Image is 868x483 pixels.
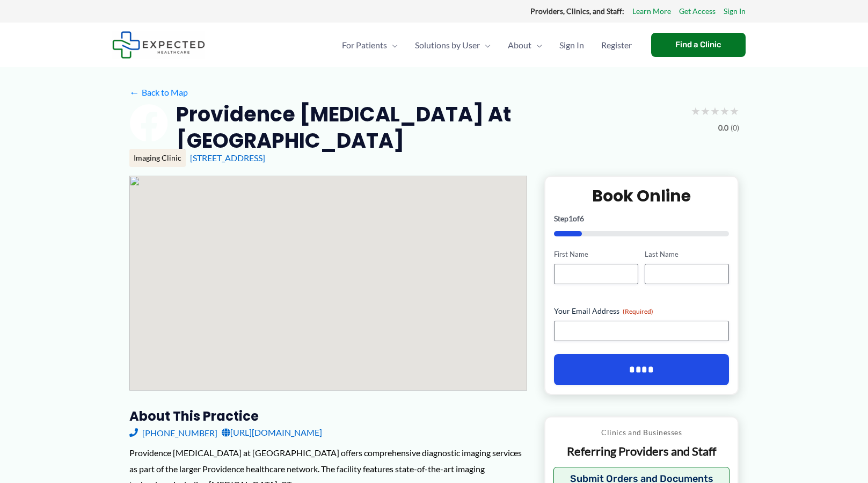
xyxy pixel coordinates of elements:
[129,424,217,441] a: [PHONE_NUMBER]
[710,101,720,121] span: ★
[580,214,584,223] span: 6
[554,249,638,259] label: First Name
[333,26,640,64] nav: Primary Site Navigation
[645,249,729,259] label: Last Name
[480,26,491,64] span: Menu Toggle
[508,26,531,64] span: About
[530,6,624,16] strong: Providers, Clinics, and Staff:
[499,26,551,64] a: AboutMenu Toggle
[720,101,730,121] span: ★
[129,84,188,100] a: ←Back to Map
[601,26,632,64] span: Register
[551,26,593,64] a: Sign In
[623,307,653,315] span: (Required)
[691,101,701,121] span: ★
[531,26,542,64] span: Menu Toggle
[333,26,406,64] a: For PatientsMenu Toggle
[222,424,322,441] a: [URL][DOMAIN_NAME]
[406,26,499,64] a: Solutions by UserMenu Toggle
[129,87,140,97] span: ←
[190,153,265,163] a: [STREET_ADDRESS]
[553,444,730,459] p: Referring Providers and Staff
[701,101,710,121] span: ★
[731,121,739,135] span: (0)
[718,121,728,135] span: 0.0
[112,31,205,59] img: Expected Healthcare Logo - side, dark font, small
[176,101,682,154] h2: Providence [MEDICAL_DATA] at [GEOGRAPHIC_DATA]
[129,408,527,424] h3: About this practice
[730,101,739,121] span: ★
[632,4,671,18] a: Learn More
[651,33,746,57] a: Find a Clinic
[679,4,716,18] a: Get Access
[593,26,640,64] a: Register
[342,26,387,64] span: For Patients
[415,26,480,64] span: Solutions by User
[554,185,730,206] h2: Book Online
[129,149,186,167] div: Imaging Clinic
[554,306,730,316] label: Your Email Address
[724,4,746,18] a: Sign In
[554,215,730,222] p: Step of
[553,426,730,439] p: Clinics and Businesses
[568,214,573,223] span: 1
[559,26,584,64] span: Sign In
[387,26,398,64] span: Menu Toggle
